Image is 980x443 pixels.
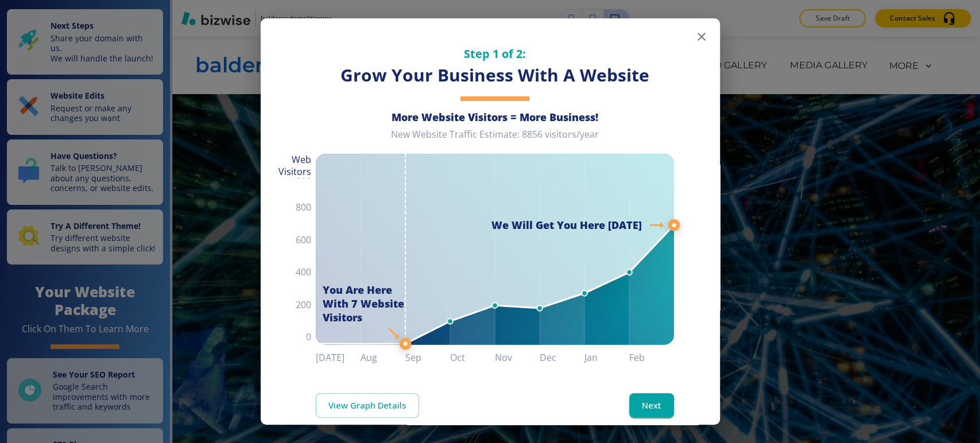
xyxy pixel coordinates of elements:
h6: Nov [495,349,540,366]
div: New Website Traffic Estimate: 8856 visitors/year [316,129,674,150]
h6: Aug [361,349,405,366]
h5: Step 1 of 2: [316,46,674,61]
h6: Sep [405,349,450,366]
h6: [DATE] [316,349,361,366]
h6: Oct [450,349,495,366]
h6: Feb [629,349,674,366]
a: View Graph Details [316,393,419,417]
button: Next [629,393,674,417]
h6: Jan [584,349,629,366]
h6: Dec [540,349,584,366]
h6: More Website Visitors = More Business! [316,110,674,124]
h3: Grow Your Business With A Website [316,64,674,87]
